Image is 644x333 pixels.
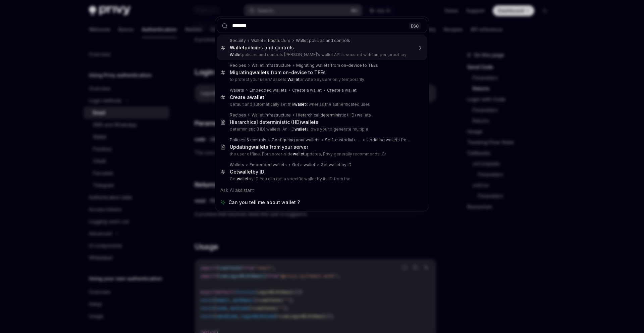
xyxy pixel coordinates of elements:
p: Get by ID You can get a specific wallet by its ID from the [230,176,413,182]
div: Embedded wallets [250,162,287,168]
b: wallet [237,176,249,181]
div: Get by ID [230,169,264,175]
div: Wallet infrastructure [252,63,291,68]
div: Security [230,38,246,43]
b: wallet [301,119,316,125]
div: Policies & controls [230,137,266,143]
div: policies and controls [230,45,294,51]
b: wallet [250,94,264,100]
div: Create a wallet [327,88,357,93]
div: Wallet policies and controls [296,38,350,43]
div: Hierarchical deterministic (HD) wallets [296,112,371,118]
div: Wallets [230,162,244,168]
div: Updating wallets from your server [367,137,413,143]
p: to protect your users' assets. private keys are only temporarily [230,77,413,82]
div: Wallet infrastructure [251,38,290,43]
span: Can you tell me about wallet ? [228,199,300,206]
div: Create a wallet [292,88,322,93]
b: wallet [252,69,267,75]
div: Hierarchical deterministic (HD) s [230,119,318,125]
b: wallet [238,169,253,175]
p: the user offline. For server-side updates, Privy generally recommends: Cr [230,151,413,157]
div: Updating s from your server [230,144,308,150]
p: default and automatically set the owner as the authenticated user. [230,102,413,107]
b: wallet [294,127,306,132]
b: Wallet [287,77,300,82]
div: Wallets [230,88,244,93]
div: Wallet infrastructure [252,112,291,118]
div: Recipes [230,63,246,68]
div: Get a wallet [292,162,315,168]
div: Ask AI assistant [217,184,427,196]
b: Wallet [230,45,245,50]
b: wallet [251,144,266,150]
p: deterministic (HD) wallets. An HD allows you to generate multiple [230,127,413,132]
p: policies and controls [PERSON_NAME]'s wallet API is secured with tamper-proof cry [230,52,413,57]
div: Configuring your wallets [272,137,320,143]
b: Wallet [230,52,242,57]
div: Migrating s from on-device to TEEs [230,69,326,76]
div: Create a [230,94,264,100]
div: Recipes [230,112,246,118]
b: wallet [293,151,305,156]
div: Self-custodial user wallets [325,137,361,143]
div: Migrating wallets from on-device to TEEs [296,63,378,68]
div: Embedded wallets [250,88,287,93]
div: ESC [409,22,421,29]
div: Get wallet by ID [321,162,352,168]
b: wallet [294,102,306,107]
